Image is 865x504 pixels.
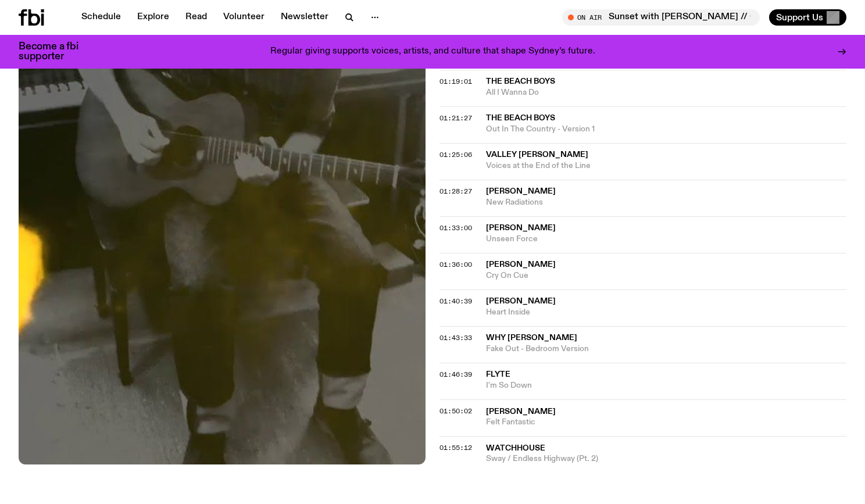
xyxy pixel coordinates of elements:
button: 01:40:39 [439,298,472,305]
span: Felt Fantastic [486,417,846,428]
span: 01:36:00 [439,260,472,269]
h3: Become a fbi supporter [19,42,93,62]
span: Flyte [486,370,510,378]
span: New Radiations [486,197,846,208]
span: 01:25:06 [439,150,472,159]
span: Out In The Country - Version 1 [486,124,846,135]
span: The Beach Boys [486,114,555,122]
button: 01:46:39 [439,371,472,378]
span: Why [PERSON_NAME] [486,334,577,342]
span: 01:50:02 [439,406,472,416]
span: [PERSON_NAME] [486,297,556,305]
button: 01:43:33 [439,335,472,341]
span: [PERSON_NAME] [486,224,556,232]
button: 01:36:00 [439,262,472,268]
span: Fake Out - Bedroom Version [486,344,846,355]
button: 01:25:06 [439,152,472,158]
span: 01:40:39 [439,296,472,306]
a: Schedule [74,9,128,26]
span: 01:33:00 [439,223,472,233]
span: 01:55:12 [439,443,472,452]
span: Valley [PERSON_NAME] [486,151,588,159]
button: 01:28:27 [439,188,472,195]
p: Regular giving supports voices, artists, and culture that shape Sydney’s future. [270,47,595,57]
span: 01:28:27 [439,187,472,196]
span: Voices at the End of the Line [486,160,846,171]
button: 01:50:02 [439,408,472,414]
a: Newsletter [274,9,335,26]
button: 01:21:27 [439,115,472,121]
button: 01:33:00 [439,225,472,231]
span: Unseen Force [486,234,846,245]
span: Sway / Endless Highway (Pt. 2) [486,453,846,464]
button: 01:55:12 [439,445,472,451]
span: Support Us [776,12,823,23]
span: [PERSON_NAME] [486,408,556,416]
span: 01:21:27 [439,113,472,123]
a: Read [178,9,214,26]
button: 01:19:01 [439,78,472,85]
button: Support Us [769,9,846,26]
a: Explore [130,9,176,26]
span: Cry On Cue [486,270,846,281]
span: Watchhouse [486,444,545,452]
a: Volunteer [216,9,271,26]
span: I'm So Down [486,380,846,391]
span: 01:46:39 [439,370,472,379]
span: The Beach Boys [486,77,555,85]
span: Heart Inside [486,307,846,318]
span: 01:43:33 [439,333,472,342]
span: [PERSON_NAME] [486,187,556,195]
button: On AirSunset with [PERSON_NAME] // Guest Mix: [PERSON_NAME] [562,9,760,26]
span: 01:19:01 [439,77,472,86]
span: [PERSON_NAME] [486,260,556,269]
span: All I Wanna Do [486,87,846,98]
